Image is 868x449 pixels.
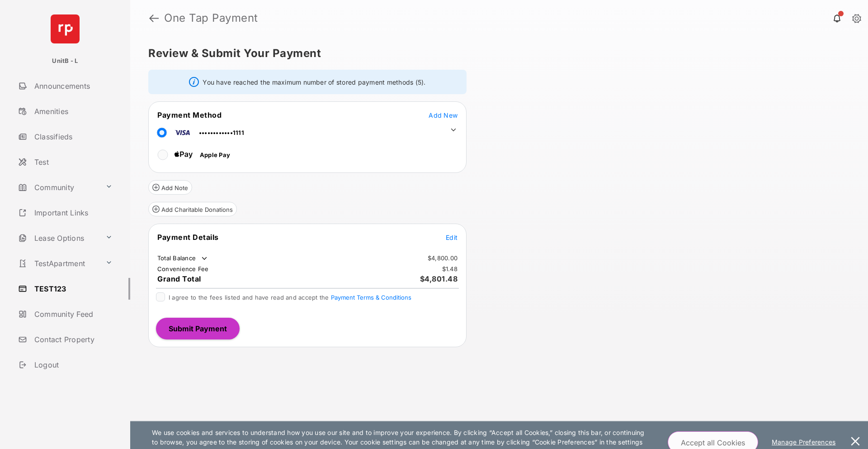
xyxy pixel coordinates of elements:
[148,70,467,94] div: You have reached the maximum number of stored payment methods (5).
[148,202,237,216] button: Add Charitable Donations
[446,234,458,241] span: Edit
[14,227,102,249] a: Lease Options
[157,254,209,263] td: Total Balance
[14,253,102,274] a: TestApartment
[14,177,102,198] a: Community
[14,354,130,376] a: Logout
[442,265,458,273] td: $1.48
[169,294,411,301] span: I agree to the fees listed and have read and accept the
[14,303,130,325] a: Community Feed
[14,126,130,148] a: Classifieds
[157,233,219,242] span: Payment Details
[14,75,130,97] a: Announcements
[52,57,78,66] p: UnitB - L
[199,129,244,136] span: ••••••••••••1111
[429,110,458,119] button: Add New
[200,151,230,158] span: Apple Pay
[14,278,130,300] a: TEST123
[331,294,411,301] button: I agree to the fees listed and have read and accept the
[157,274,201,283] span: Grand Total
[420,274,458,283] span: $4,801.48
[157,110,222,119] span: Payment Method
[164,13,258,24] strong: One Tap Payment
[427,254,458,262] td: $4,800.00
[14,100,130,122] a: Amenities
[446,233,458,242] button: Edit
[156,318,240,339] button: Submit Payment
[14,329,130,350] a: Contact Property
[51,14,80,43] img: svg+xml;base64,PHN2ZyB4bWxucz0iaHR0cDovL3d3dy53My5vcmcvMjAwMC9zdmciIHdpZHRoPSI2NCIgaGVpZ2h0PSI2NC...
[14,151,130,173] a: Test
[148,48,843,59] h5: Review & Submit Your Payment
[429,111,458,119] span: Add New
[148,180,192,195] button: Add Note
[14,202,116,224] a: Important Links
[157,265,209,273] td: Convenience Fee
[772,438,840,446] u: Manage Preferences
